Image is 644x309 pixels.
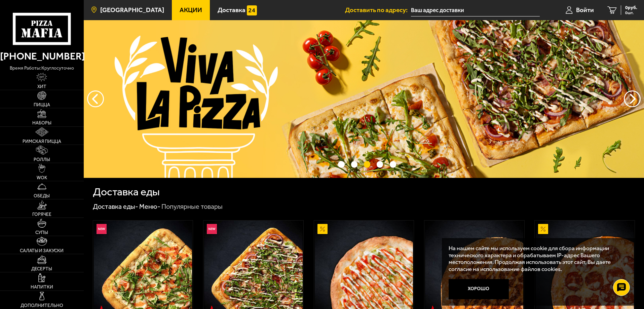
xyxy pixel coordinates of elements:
[23,139,61,144] span: Римская пицца
[37,84,46,89] span: Хит
[93,202,138,210] a: Доставка еды-
[247,5,257,15] img: 15daf4d41897b9f0e9f617042186c801.svg
[35,230,48,235] span: Супы
[218,7,245,13] span: Доставка
[576,7,594,13] span: Войти
[87,90,104,107] button: следующий
[207,224,217,234] img: Новинка
[32,212,51,217] span: Горячее
[624,90,641,107] button: предыдущий
[390,161,396,167] button: точки переключения
[625,11,637,15] span: 0 шт.
[31,285,53,289] span: Напитки
[351,161,357,167] button: точки переключения
[364,161,370,167] button: точки переключения
[32,121,51,125] span: Наборы
[625,5,637,10] span: 0 руб.
[338,161,344,167] button: точки переключения
[37,176,47,180] span: WOK
[100,7,164,13] span: [GEOGRAPHIC_DATA]
[34,194,50,198] span: Обеды
[180,7,202,13] span: Акции
[538,224,548,234] img: Акционный
[449,245,624,273] p: На нашем сайте мы используем cookie для сбора информации технического характера и обрабатываем IP...
[377,161,383,167] button: точки переключения
[31,267,52,271] span: Десерты
[161,202,223,211] div: Популярные товары
[21,303,63,308] span: Дополнительно
[139,202,160,210] a: Меню-
[345,7,411,13] span: Доставить по адресу:
[34,103,50,107] span: Пицца
[449,279,509,299] button: Хорошо
[411,4,540,16] input: Ваш адрес доставки
[34,157,50,162] span: Роллы
[97,224,107,234] img: Новинка
[317,224,328,234] img: Акционный
[93,187,160,197] h1: Доставка еды
[20,248,64,253] span: Салаты и закуски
